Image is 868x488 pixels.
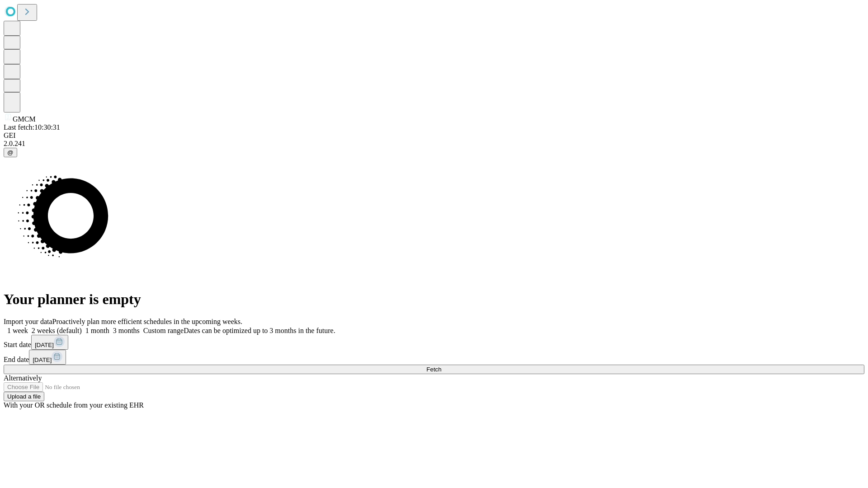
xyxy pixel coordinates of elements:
[52,318,242,325] span: Proactively plan more efficient schedules in the upcoming weeks.
[4,401,144,409] span: With your OR schedule from your existing EHR
[426,366,441,373] span: Fetch
[4,131,864,140] div: GEI
[4,318,52,325] span: Import your data
[29,350,66,365] button: [DATE]
[85,327,109,334] span: 1 month
[4,350,864,365] div: End date
[13,115,36,123] span: GMCM
[7,149,14,156] span: @
[4,148,17,157] button: @
[4,291,864,308] h1: Your planner is empty
[35,342,54,348] span: [DATE]
[184,327,335,334] span: Dates can be optimized up to 3 months in the future.
[31,335,68,350] button: [DATE]
[4,374,42,382] span: Alternatively
[143,327,184,334] span: Custom range
[33,357,52,363] span: [DATE]
[4,123,60,131] span: Last fetch: 10:30:31
[113,327,140,334] span: 3 months
[4,365,864,374] button: Fetch
[4,392,44,401] button: Upload a file
[7,327,28,334] span: 1 week
[32,327,82,334] span: 2 weeks (default)
[4,140,864,148] div: 2.0.241
[4,335,864,350] div: Start date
